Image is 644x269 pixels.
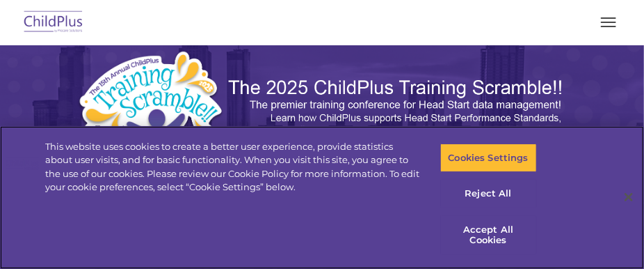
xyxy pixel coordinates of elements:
[21,6,86,39] img: ChildPlus by Procare Solutions
[440,144,537,173] button: Cookies Settings
[440,179,537,208] button: Reject All
[45,140,421,194] div: This website uses cookies to create a better user experience, provide statistics about user visit...
[440,215,537,255] button: Accept All Cookies
[613,182,644,213] button: Close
